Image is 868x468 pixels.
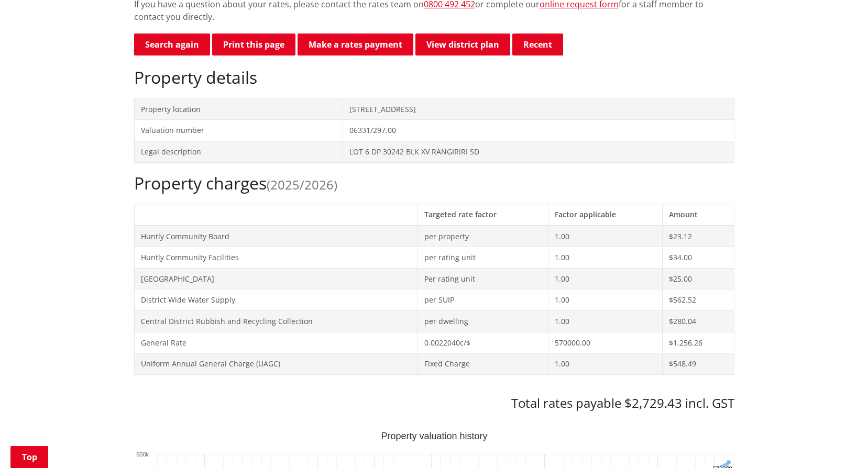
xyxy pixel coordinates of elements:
[548,289,663,311] td: 1.00
[548,226,663,247] td: 1.00
[663,226,734,247] td: $23.12
[134,226,417,247] td: Huntly Community Board
[381,431,487,441] text: Property valuation history
[820,424,858,462] iframe: Messenger Launcher
[134,289,417,311] td: District Wide Water Supply
[417,289,548,311] td: per SUIP
[727,460,731,464] path: Sunday, Jun 30, 12:00, 570,000. Capital Value.
[298,34,413,55] a: Make a rates payment
[134,310,417,332] td: Central District Rubbish and Recycling Collection
[134,396,734,411] h3: Total rates payable $2,729.43 incl. GST
[134,34,210,55] a: Search again
[417,332,548,353] td: 0.0022040c/$
[548,247,663,269] td: 1.00
[548,268,663,289] td: 1.00
[548,353,663,375] td: 1.00
[663,353,734,375] td: $548.49
[663,332,734,353] td: $1,256.26
[548,204,663,225] th: Factor applicable
[417,247,548,269] td: per rating unit
[417,204,548,225] th: Targeted rate factor
[663,204,734,225] th: Amount
[343,120,734,141] td: 06331/297.00
[415,34,510,55] a: View district plan
[548,310,663,332] td: 1.00
[512,34,563,55] button: Recent
[134,120,343,141] td: Valuation number
[417,268,548,289] td: Per rating unit
[417,310,548,332] td: per dwelling
[417,353,548,375] td: Fixed Charge
[134,173,734,193] h2: Property charges
[343,98,734,120] td: [STREET_ADDRESS]
[417,226,548,247] td: per property
[134,332,417,353] td: General Rate
[134,268,417,289] td: [GEOGRAPHIC_DATA]
[136,451,149,458] text: 600k
[343,141,734,162] td: LOT 6 DP 30242 BLK XV RANGIRIRI SD
[134,141,343,162] td: Legal description
[212,34,295,55] button: Print this page
[134,68,734,87] h2: Property details
[134,353,417,375] td: Uniform Annual General Charge (UAGC)
[134,98,343,120] td: Property location
[663,289,734,311] td: $562.52
[10,446,48,468] a: Top
[134,247,417,269] td: Huntly Community Facilities
[663,310,734,332] td: $280.04
[663,268,734,289] td: $25.00
[267,176,337,193] span: (2025/2026)
[663,247,734,269] td: $34.00
[548,332,663,353] td: 570000.00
